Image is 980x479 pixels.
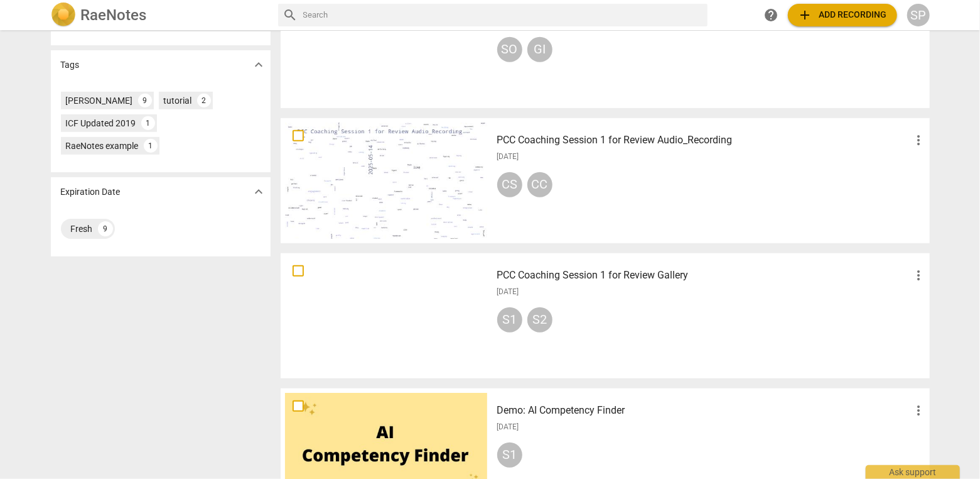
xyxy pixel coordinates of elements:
[497,443,522,468] div: S1
[527,307,552,333] div: S2
[141,116,155,130] div: 1
[251,57,266,72] span: expand_more
[527,37,552,62] div: GI
[249,55,268,74] button: Show more
[303,5,703,25] input: Search
[285,258,925,374] a: PCC Coaching Session 1 for Review Gallery[DATE]S1S2
[66,117,136,129] div: ICF Updated 2019
[138,94,152,107] div: 9
[81,6,147,24] h2: RaeNotes
[497,268,912,283] h3: PCC Coaching Session 1 for Review Gallery
[98,221,113,236] div: 9
[798,8,887,23] span: Add recording
[788,4,897,26] button: Upload
[527,172,552,197] div: CC
[249,182,268,201] button: Show more
[197,94,211,107] div: 2
[497,307,522,333] div: S1
[760,4,783,26] a: Help
[497,133,912,148] h3: PCC Coaching Session 1 for Review Audio_Recording
[66,140,139,152] div: RaeNotes example
[912,268,927,283] span: more_vert
[912,133,927,148] span: more_vert
[907,4,930,26] button: SP
[497,37,522,62] div: SO
[285,123,925,239] a: PCC Coaching Session 1 for Review Audio_Recording[DATE]CSCC
[497,172,522,197] div: CS
[51,3,268,28] a: LogoRaeNotes
[71,223,93,235] div: Fresh
[866,465,960,479] div: Ask support
[798,8,813,23] span: add
[283,8,298,23] span: search
[497,422,519,432] span: [DATE]
[61,185,121,199] p: Expiration Date
[497,403,912,418] h3: Demo: AI Competency Finder
[251,184,266,199] span: expand_more
[51,3,76,28] img: Logo
[164,94,192,107] div: tutorial
[497,151,519,162] span: [DATE]
[61,58,80,72] p: Tags
[764,8,779,23] span: help
[144,139,158,153] div: 1
[912,403,927,418] span: more_vert
[66,94,133,107] div: [PERSON_NAME]
[497,287,519,297] span: [DATE]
